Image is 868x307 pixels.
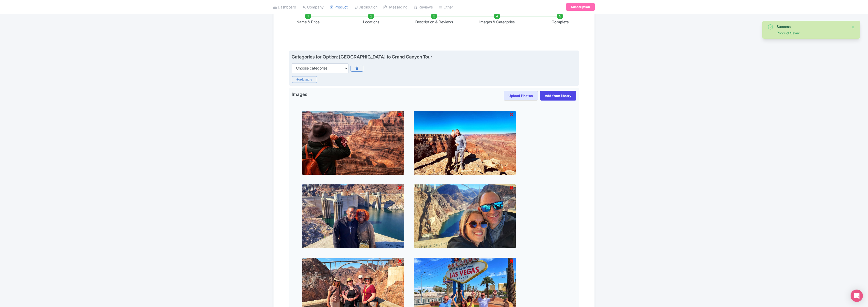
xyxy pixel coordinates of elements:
a: Add from library [540,91,576,101]
li: Description & Reviews [403,13,465,25]
li: Images & Categories [465,13,528,25]
li: Locations [340,13,403,25]
i: Add more [292,76,317,83]
img: mrzdlkadxuyzwysegqlw.jpg [302,184,404,248]
div: Product Saved [777,30,847,36]
button: Upload Photos [504,91,538,101]
div: Open Intercom Messenger [851,290,863,302]
img: di1i3rzmmue6xdccj1vg.jpg [302,111,404,175]
img: i55suybirymnfucqevt8.jpg [414,111,516,175]
a: Subscription [566,3,595,11]
li: Complete [528,13,591,25]
li: Name & Price [277,13,340,25]
img: fhqabbf0zqncsmxz46gc.jpg [414,184,516,248]
div: Success [777,24,847,29]
span: Images [292,91,307,99]
button: Close [851,24,855,30]
div: Categories for Option: [GEOGRAPHIC_DATA] to Grand Canyon Tour [292,54,432,60]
